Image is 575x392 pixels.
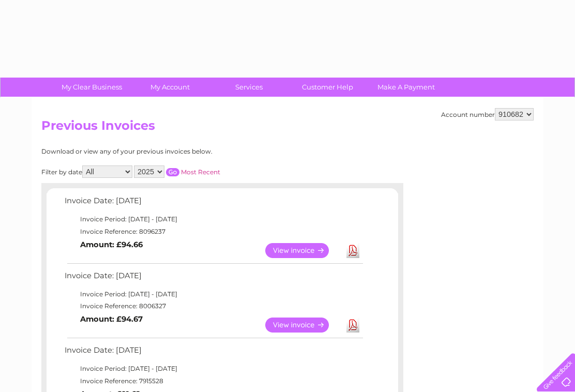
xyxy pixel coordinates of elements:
[41,148,313,155] div: Download or view any of your previous invoices below.
[41,118,534,138] h2: Previous Invoices
[346,243,359,258] a: Download
[285,78,370,97] a: Customer Help
[49,78,134,97] a: My Clear Business
[441,108,534,120] div: Account number
[364,78,449,97] a: Make A Payment
[206,78,292,97] a: Services
[265,243,341,258] a: View
[62,225,365,238] td: Invoice Reference: 8096237
[62,269,365,288] td: Invoice Date: [DATE]
[346,318,359,333] a: Download
[62,213,365,225] td: Invoice Period: [DATE] - [DATE]
[62,194,365,213] td: Invoice Date: [DATE]
[80,240,143,249] b: Amount: £94.66
[80,314,143,324] b: Amount: £94.67
[62,288,365,300] td: Invoice Period: [DATE] - [DATE]
[62,375,365,387] td: Invoice Reference: 7915528
[128,78,213,97] a: My Account
[62,300,365,312] td: Invoice Reference: 8006327
[62,343,365,363] td: Invoice Date: [DATE]
[62,363,365,375] td: Invoice Period: [DATE] - [DATE]
[41,165,313,178] div: Filter by date
[181,168,220,176] a: Most Recent
[265,318,341,333] a: View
